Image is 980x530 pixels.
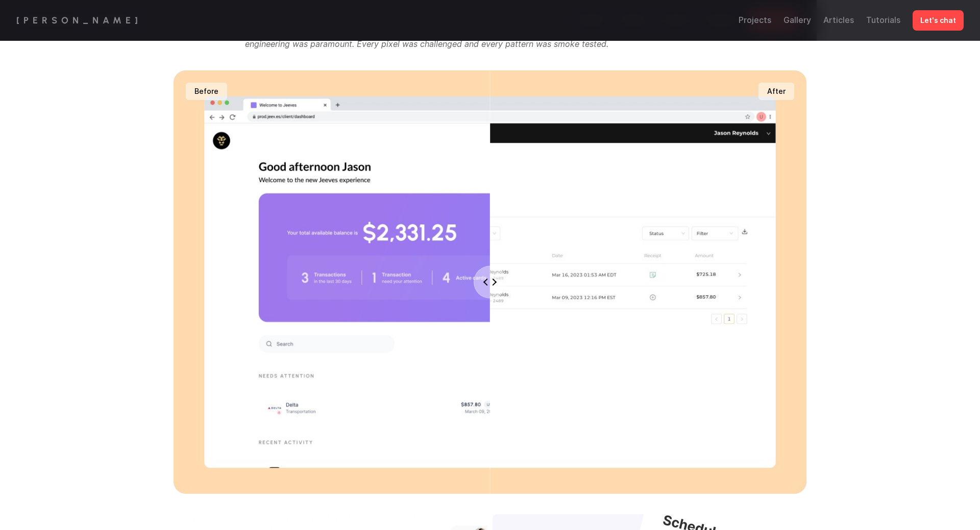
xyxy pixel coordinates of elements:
a: Gallery [783,15,811,25]
div: After [758,83,794,100]
a: Projects [739,15,771,25]
a: Let's chat [913,10,964,31]
a: [PERSON_NAME] [16,15,142,26]
a: Articles [823,15,854,25]
p: Let's chat [920,16,956,25]
div: Before [186,83,227,100]
a: Tutorials [866,15,900,25]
